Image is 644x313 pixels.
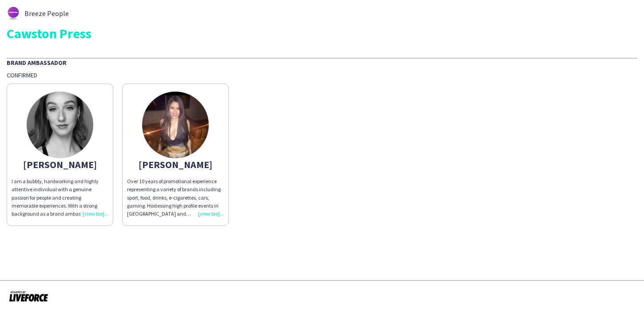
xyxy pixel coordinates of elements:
[12,177,108,218] div: I am a bubbly, hardworking and highly attentive individual with a genuine passion for people and ...
[12,161,108,169] div: [PERSON_NAME]
[24,9,69,17] span: Breeze People
[7,7,20,20] img: thumb-62876bd588459.png
[127,161,224,169] div: [PERSON_NAME]
[27,92,93,158] img: thumb-67ad6ee065f63.jpeg
[7,58,637,67] div: Brand Ambassador
[7,27,637,40] div: Cawston Press
[9,290,48,302] img: Powered by Liveforce
[142,92,209,158] img: thumb-67bf3a0ba37e5.jpg
[127,177,224,218] div: Over 10 years of promotional experience representing a variety of brands including sport, food, d...
[7,71,637,79] div: Confirmed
